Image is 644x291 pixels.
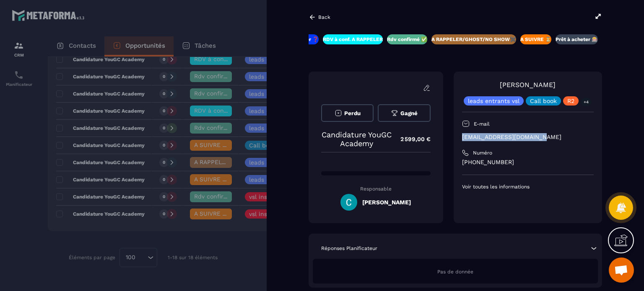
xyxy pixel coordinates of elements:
p: Call book [530,98,557,104]
p: E-mail [474,121,490,127]
p: Prêt à acheter 🎰 [556,36,598,43]
p: R2 [567,98,574,104]
p: Réponses Planificateur [321,245,377,252]
h5: [PERSON_NAME] [362,199,411,206]
p: [PHONE_NUMBER] [462,158,594,166]
div: Ouvrir le chat [609,258,634,283]
p: Rdv confirmé ✅ [387,36,427,43]
p: +4 [581,98,592,106]
a: [PERSON_NAME] [500,81,556,89]
button: Perdu [321,104,374,122]
span: Gagné [400,110,418,116]
p: A SUIVRE ⏳ [520,36,551,43]
p: Voir toutes les informations [462,183,594,190]
p: Responsable [321,186,431,192]
p: Back [318,14,330,20]
p: Candidature YouGC Academy [321,130,392,148]
span: Pas de donnée [437,269,473,275]
p: A RAPPELER/GHOST/NO SHOW✖️ [431,36,516,43]
p: RDV à conf. A RAPPELER [323,36,383,43]
p: 2 599,00 € [392,131,431,147]
p: [EMAIL_ADDRESS][DOMAIN_NAME] [462,133,594,141]
span: Perdu [344,110,361,116]
p: Numéro [473,149,492,156]
button: Gagné [378,104,430,122]
p: leads entrants vsl [468,98,519,104]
